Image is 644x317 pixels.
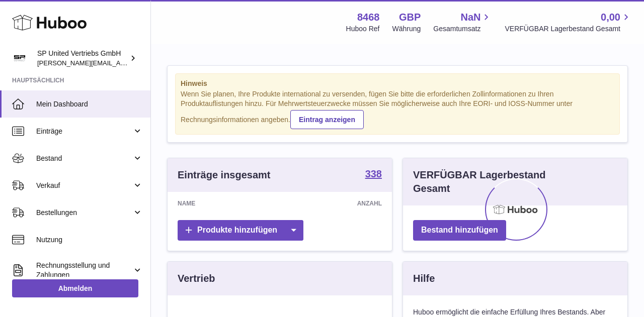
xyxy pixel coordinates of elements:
span: [PERSON_NAME][EMAIL_ADDRESS][DOMAIN_NAME] [37,59,202,67]
a: Abmelden [12,279,138,297]
a: Eintrag anzeigen [290,110,364,129]
div: Wenn Sie planen, Ihre Produkte international zu versenden, fügen Sie bitte die erforderlichen Zol... [181,89,614,129]
a: 338 [365,169,382,181]
a: Produkte hinzufügen [178,220,303,241]
h3: Hilfe [413,272,435,285]
span: Gesamtumsatz [433,24,492,34]
h3: VERFÜGBAR Lagerbestand Gesamt [413,168,582,195]
span: Rechnungsstellung und Zahlungen [36,261,132,280]
strong: Hinweis [181,79,614,88]
div: Huboo Ref [346,24,380,34]
span: VERFÜGBAR Lagerbestand Gesamt [505,24,632,34]
h3: Einträge insgesamt [178,168,271,182]
span: Einträge [36,127,132,136]
span: Mein Dashboard [36,99,143,109]
span: 0,00 [601,11,620,24]
h3: Vertrieb [178,272,215,285]
span: Bestellungen [36,208,132,218]
th: Name [168,192,270,215]
a: NaN Gesamtumsatz [433,11,492,34]
span: Verkauf [36,181,132,190]
th: Anzahl [270,192,392,215]
img: tim@sp-united.com [12,51,27,66]
strong: 8468 [357,11,380,24]
a: Bestand hinzufügen [413,220,506,241]
div: Währung [392,24,421,34]
span: NaN [460,11,480,24]
strong: 338 [365,169,382,179]
div: SP United Vertriebs GmbH [37,49,128,68]
strong: GBP [399,11,421,24]
a: 0,00 VERFÜGBAR Lagerbestand Gesamt [505,11,632,34]
span: Bestand [36,154,132,163]
span: Nutzung [36,235,143,245]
